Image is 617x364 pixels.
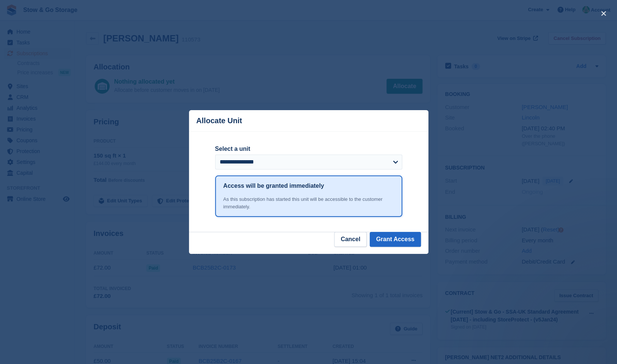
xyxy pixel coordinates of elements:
p: Allocate Unit [196,116,242,125]
button: Grant Access [370,232,421,247]
label: Select a unit [215,144,402,153]
h1: Access will be granted immediately [223,181,324,190]
button: Cancel [334,232,366,247]
div: As this subscription has started this unit will be accessible to the customer immediately. [223,196,394,210]
button: close [598,7,610,19]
